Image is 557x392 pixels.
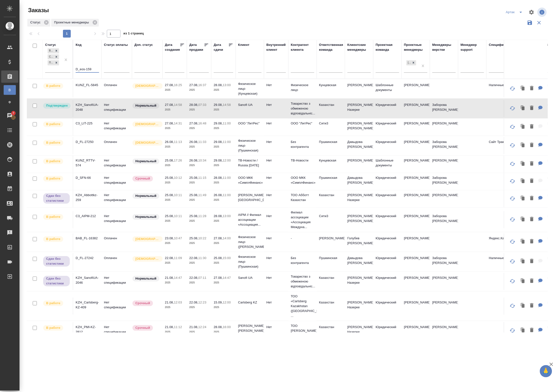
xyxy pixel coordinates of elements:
[507,175,518,187] button: Обновить
[174,214,182,218] p: 10:11
[373,119,402,136] td: Юридический
[189,198,209,202] p: 2025
[27,19,50,27] div: Статус
[507,256,518,267] button: Обновить
[291,236,314,241] p: -
[132,193,160,199] div: Статус по умолчанию для стандартных заказов
[345,137,373,154] td: Давыдова [PERSON_NAME]
[291,140,314,149] p: Без контрагента
[76,121,99,126] p: C3_LIT-225
[189,163,209,168] p: 2025
[198,103,206,107] p: 07:33
[46,159,60,164] p: В работе
[165,88,184,92] p: 2025
[266,83,286,88] p: Нет
[528,83,536,93] button: Удалить
[101,190,132,207] td: Нет спецификации
[4,97,16,107] a: Ф
[174,193,182,197] p: 10:11
[518,140,528,150] button: Клонировать
[238,212,262,227] p: AIPM // Филиал ассоциации «Ассоциация...
[48,54,54,60] div: Сдан без статистики
[223,83,231,87] p: 13:00
[266,236,286,241] p: Нет
[189,126,209,131] p: 2025
[528,159,536,169] button: Удалить
[214,144,233,149] p: 2025
[10,111,17,116] span: 7
[373,137,402,154] td: Юридический
[165,163,184,168] p: 2025
[214,236,223,240] p: 27.08,
[48,60,54,65] div: Подтвержден
[198,236,206,240] p: 10:22
[518,256,528,266] button: Клонировать
[214,126,233,131] p: 2025
[43,140,70,146] div: Выставляет ПМ после принятия заказа от КМа
[198,176,206,180] p: 11:15
[165,198,184,202] p: 2025
[43,236,70,242] div: Выставляет ПМ после принятия заказа от КМа
[198,159,206,162] p: 10:34
[101,137,132,154] td: Оплачен
[135,122,160,127] p: [DEMOGRAPHIC_DATA]
[528,193,536,203] button: Удалить
[165,83,174,87] p: 27.08,
[373,100,402,117] td: Юридический
[174,140,182,144] p: 11:13
[402,137,430,154] td: [PERSON_NAME]
[189,121,198,125] p: 27.08,
[189,180,209,185] p: 2025
[135,140,160,145] p: [DEMOGRAPHIC_DATA]
[165,180,184,185] p: 2025
[432,158,456,163] p: [PERSON_NAME]
[47,60,60,66] div: В работе, Сдан без статистики, Подтвержден
[46,122,60,127] p: В работе
[528,122,536,132] button: Удалить
[528,256,536,266] button: Удалить
[507,121,518,133] button: Обновить
[432,175,456,185] p: Заборова [PERSON_NAME]
[214,198,233,202] p: 2025
[345,119,373,136] td: [PERSON_NAME] [PERSON_NAME]
[189,103,198,107] p: 28.08,
[345,190,373,207] td: [PERSON_NAME] Назерке
[319,42,343,52] div: Ответственная команда
[165,103,174,107] p: 27.08,
[528,301,536,311] button: Удалить
[4,85,16,95] a: В
[402,190,430,207] td: [PERSON_NAME]
[291,101,314,116] p: Товариство з обмеженою відповідальніс...
[317,100,345,117] td: Казахстан
[76,300,99,310] p: KZH_Carlsberg-KZ-409
[198,121,206,125] p: 16:48
[518,237,528,247] button: Клонировать
[27,6,49,14] span: Заказы
[76,325,99,334] p: KZH_PMI-KZ-2812
[101,119,132,136] td: Нет спецификации
[76,214,99,219] p: C3_AIPM-212
[266,193,286,198] p: Нет
[214,83,223,87] p: 28.08,
[189,193,198,197] p: 25.08,
[507,300,518,312] button: Обновить
[165,193,174,197] p: 25.08,
[76,140,99,144] p: D_FL-27250
[317,137,345,154] td: Пушкинская
[189,83,198,87] p: 27.08,
[507,140,518,151] button: Обновить
[101,80,132,97] td: Оплачен
[345,156,373,173] td: [PERSON_NAME]
[402,100,430,117] td: [PERSON_NAME]
[223,121,231,125] p: 11:00
[291,175,314,185] p: ООО МКК «СимплФинанс»
[46,193,67,203] p: Сдан без статистики
[43,121,70,128] div: Выставляет ПМ после принятия заказа от КМа
[123,30,144,38] span: из 1 страниц
[46,176,60,181] p: В работе
[46,214,60,219] p: В работе
[266,158,286,163] p: Нет
[135,237,160,241] p: [DEMOGRAPHIC_DATA]
[54,20,91,25] p: Проектные менеджеры
[214,159,223,162] p: 29.08,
